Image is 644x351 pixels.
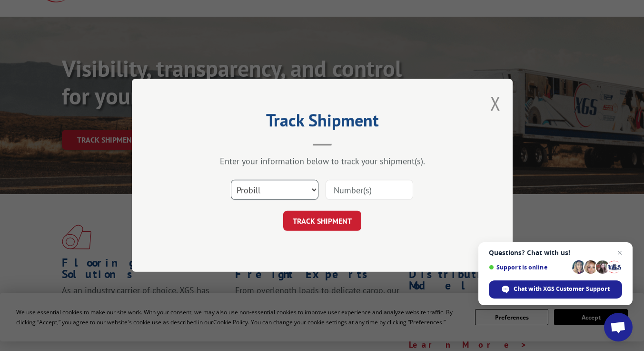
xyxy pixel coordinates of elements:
div: Chat with XGS Customer Support [489,280,622,299]
span: Close chat [614,247,625,258]
span: Chat with XGS Customer Support [514,285,610,293]
div: Open chat [604,313,633,341]
button: Close modal [490,91,501,116]
h2: Track Shipment [179,114,465,132]
button: TRACK SHIPMENT [283,211,361,231]
span: Questions? Chat with us! [489,249,622,257]
input: Number(s) [326,180,413,200]
div: Enter your information below to track your shipment(s). [179,156,465,167]
span: Support is online [489,264,569,271]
